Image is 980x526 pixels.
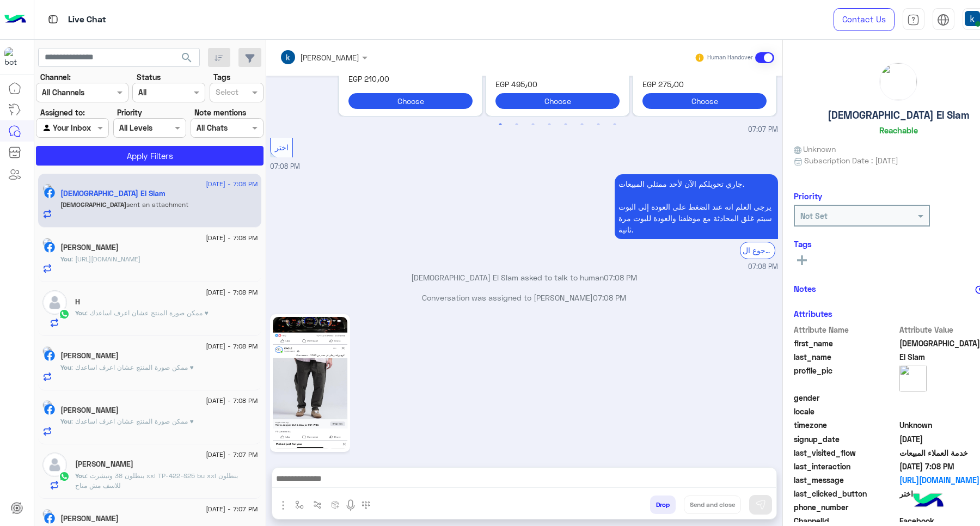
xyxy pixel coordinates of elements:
button: 2 of 4 [511,119,522,130]
span: [DATE] - 7:08 PM [206,288,258,297]
span: https://eagle.com.eg/collections/jeans [71,255,140,263]
img: picture [42,346,52,356]
img: hulul-logo.png [909,482,947,521]
span: ممكن صورة المنتج عشان اعرف اساعدك ♥ [71,363,194,371]
img: Facebook [44,513,55,524]
h5: [DEMOGRAPHIC_DATA] El Slam [828,109,969,121]
img: send attachment [277,499,290,512]
span: [DATE] - 7:08 PM [206,179,258,189]
button: create order [326,496,344,513]
span: 07:08 PM [748,262,778,272]
span: [DATE] - 7:08 PM [206,396,258,406]
h5: Mahmoud Khaled [60,243,119,252]
label: Priority [117,107,142,118]
span: Attribute Name [794,324,898,335]
button: 7 of 4 [593,119,604,130]
span: EGP 210٫00 [348,73,473,84]
small: Human Handover [707,53,753,62]
span: You [75,472,86,480]
span: بنطلون 38 وتيشرت xxl TP-422-S25 bu xxl بنطلون للاسف مش متاح [75,472,238,490]
img: userImage [965,11,980,26]
span: 07:08 PM [593,293,626,302]
span: [DEMOGRAPHIC_DATA] [60,200,126,209]
a: Contact Us [834,8,895,31]
span: timezone [794,419,898,431]
img: defaultAdmin.png [42,452,67,477]
h5: Ahmed Kotb [60,351,119,360]
span: اختر [275,143,289,152]
label: Note mentions [194,107,246,118]
img: picture [42,509,52,519]
span: [DATE] - 7:07 PM [206,450,258,460]
p: 4/9/2025, 7:08 PM [615,174,778,239]
p: Live Chat [68,13,106,27]
span: You [60,417,71,425]
button: search [174,48,200,71]
span: ممكن صورة المنتج عشان اعرف اساعدك ♥ [86,309,209,317]
button: 6 of 4 [577,119,587,130]
label: Channel: [40,71,71,83]
span: 07:08 PM [270,162,300,170]
img: tab [907,14,920,26]
img: Trigger scenario [313,500,322,509]
span: Subscription Date : [DATE] [804,155,898,166]
span: last_visited_flow [794,447,898,458]
span: last_interaction [794,461,898,472]
h6: Reachable [879,125,918,135]
img: Facebook [44,350,55,361]
img: defaultAdmin.png [42,290,67,315]
div: Select [214,86,238,100]
span: EGP 275٫00 [642,78,767,90]
h6: Priority [794,191,822,201]
span: search [180,51,193,64]
span: You [60,363,71,371]
img: Facebook [44,404,55,415]
button: 3 of 4 [528,119,538,130]
span: [DATE] - 7:08 PM [206,233,258,243]
button: 5 of 4 [560,119,571,130]
button: Choose [495,93,620,109]
span: [DATE] - 7:08 PM [206,341,258,351]
span: last_name [794,351,898,363]
img: tab [937,14,950,26]
span: phone_number [794,501,898,513]
img: create order [331,500,340,509]
span: gender [794,392,898,403]
span: 07:08 PM [604,273,637,282]
h5: Islam El Slam [60,189,166,198]
img: picture [880,63,917,100]
button: 8 of 4 [609,119,620,130]
button: select flow [290,496,308,513]
span: EGP 495٫00 [495,78,620,90]
h5: H [75,297,80,307]
p: [DEMOGRAPHIC_DATA] El Slam asked to talk to human [270,272,778,283]
span: signup_date [794,433,898,445]
img: picture [42,400,52,410]
span: You [60,255,71,263]
button: Trigger scenario [308,496,326,513]
img: send voice note [344,499,357,512]
button: Apply Filters [36,146,264,166]
img: WhatsApp [59,471,70,482]
button: 4 of 4 [544,119,555,130]
img: picture [42,184,52,193]
img: make a call [362,501,370,510]
img: picture [42,238,52,248]
button: 1 of 4 [495,119,506,130]
div: الرجوع ال Bot [740,242,775,259]
span: [DATE] - 7:07 PM [206,504,258,514]
h6: Attributes [794,309,832,319]
h5: Ahmed El Sherbini [60,406,119,415]
img: picture [899,365,927,392]
span: sent an attachment [126,200,188,209]
span: Unknown [794,143,836,155]
img: Logo [4,8,26,31]
button: Send and close [684,496,741,514]
img: send message [755,499,766,510]
h5: Asmaa Elafify [75,460,133,469]
p: Conversation was assigned to [PERSON_NAME] [270,292,778,303]
a: tab [903,8,924,31]
button: Drop [650,496,676,514]
span: first_name [794,338,898,349]
img: tab [46,13,60,26]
